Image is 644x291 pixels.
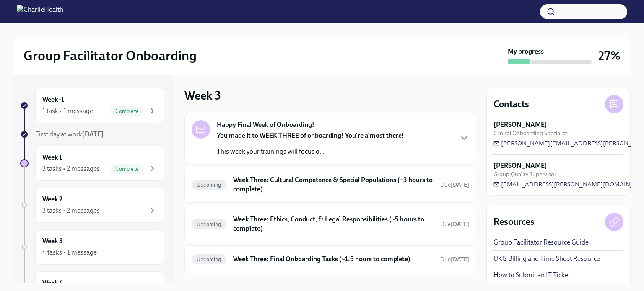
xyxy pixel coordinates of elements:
[493,170,556,178] span: Group Quality Supervisor
[42,278,63,288] h6: Week 4
[82,130,104,138] strong: [DATE]
[493,129,567,137] span: Clinical Onboarding Specialist
[451,221,469,228] strong: [DATE]
[20,146,164,181] a: Week 13 tasks • 2 messagesComplete
[233,215,434,233] h6: Week Three: Ethics, Conduct, & Legal Responsibilities (~5 hours to complete)
[217,131,404,139] strong: You made it to WEEK THREE of onboarding! You're almost there!
[493,270,570,280] a: How to Submit an IT Ticket
[192,182,226,188] span: Upcoming
[440,255,469,263] span: September 21st, 2025 08:00
[451,181,469,188] strong: [DATE]
[493,254,600,263] a: UKG Billing and Time Sheet Resource
[493,161,547,170] strong: [PERSON_NAME]
[440,181,469,188] span: Due
[184,88,221,103] h3: Week 3
[20,188,164,223] a: Week 23 tasks • 2 messages
[493,216,535,228] h4: Resources
[217,147,404,156] p: This week your trainings will focus o...
[20,130,164,139] a: First day at work[DATE]
[192,174,469,196] a: UpcomingWeek Three: Cultural Competence & Special Populations (~3 hours to complete)Due[DATE]
[493,98,529,111] h4: Contacts
[192,213,469,235] a: UpcomingWeek Three: Ethics, Conduct, & Legal Responsibilities (~5 hours to complete)Due[DATE]
[42,195,62,204] h6: Week 2
[493,120,547,129] strong: [PERSON_NAME]
[42,106,93,116] div: 1 task • 1 message
[35,130,104,138] span: First day at work
[192,221,226,227] span: Upcoming
[110,108,144,114] span: Complete
[20,88,164,123] a: Week -11 task • 1 messageComplete
[42,237,63,246] h6: Week 3
[42,95,64,104] h6: Week -1
[20,229,164,265] a: Week 34 tasks • 1 message
[17,5,63,18] img: CharlieHealth
[598,48,621,63] h3: 27%
[451,256,469,263] strong: [DATE]
[42,206,100,215] div: 3 tasks • 2 messages
[217,120,314,129] strong: Happy Final Week of Onboarding!
[42,153,62,162] h6: Week 1
[440,256,469,263] span: Due
[233,255,434,264] h6: Week Three: Final Onboarding Tasks (~1.5 hours to complete)
[192,252,469,266] a: UpcomingWeek Three: Final Onboarding Tasks (~1.5 hours to complete)Due[DATE]
[508,47,544,56] strong: My progress
[233,175,434,194] h6: Week Three: Cultural Competence & Special Populations (~3 hours to complete)
[42,248,97,257] div: 4 tasks • 1 message
[493,238,589,247] a: Group Facilitator Resource Guide
[440,220,469,228] span: September 23rd, 2025 08:00
[23,47,197,64] h2: Group Facilitator Onboarding
[192,256,226,263] span: Upcoming
[42,164,100,173] div: 3 tasks • 2 messages
[440,181,469,189] span: September 23rd, 2025 08:00
[110,166,144,172] span: Complete
[440,221,469,228] span: Due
